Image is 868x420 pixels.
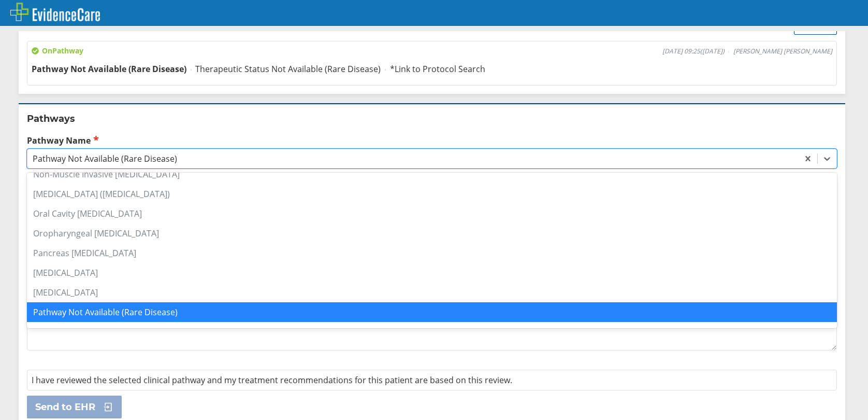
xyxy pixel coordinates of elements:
[32,374,512,386] span: I have reviewed the selected clinical pathway and my treatment recommendations for this patient a...
[27,243,837,263] div: Pancreas [MEDICAL_DATA]
[27,184,837,204] div: [MEDICAL_DATA] ([MEDICAL_DATA])
[27,302,837,322] div: Pathway Not Available (Rare Disease)
[27,283,837,302] div: [MEDICAL_DATA]
[27,396,122,418] button: Send to EHR
[27,204,837,223] div: Oral Cavity [MEDICAL_DATA]
[27,113,837,125] h2: Pathways
[390,63,485,75] span: *Link to Protocol Search
[27,134,837,146] label: Pathway Name
[32,46,83,56] span: On Pathway
[27,164,837,184] div: Non-Muscle Invasive [MEDICAL_DATA]
[27,223,837,243] div: Oropharyngeal [MEDICAL_DATA]
[662,47,725,55] span: [DATE] 09:25 ( [DATE] )
[32,63,186,75] span: Pathway Not Available (Rare Disease)
[27,322,837,342] div: [MEDICAL_DATA] [MEDICAL_DATA]
[35,401,95,413] span: Send to EHR
[195,63,381,75] span: Therapeutic Status Not Available (Rare Disease)
[33,153,177,164] div: Pathway Not Available (Rare Disease)
[733,47,832,55] span: [PERSON_NAME] [PERSON_NAME]
[10,3,100,21] img: EvidenceCare
[27,263,837,283] div: [MEDICAL_DATA]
